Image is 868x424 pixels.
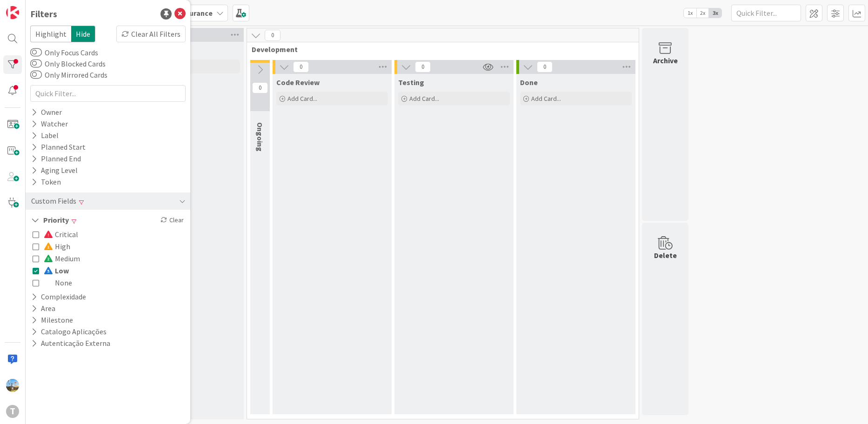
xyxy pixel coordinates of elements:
[30,69,107,80] label: Only Mirrored Cards
[276,78,320,87] span: Code Review
[287,94,317,103] span: Add Card...
[654,250,677,261] div: Delete
[30,291,87,303] button: Complexidade
[30,141,87,153] div: Planned Start
[409,94,439,103] span: Add Card...
[30,70,42,79] button: Only Mirrored Cards
[30,47,98,58] label: Only Focus Cards
[44,277,72,289] span: None
[252,45,627,54] span: Development
[44,265,69,277] span: Low
[30,326,107,338] button: Catalogo Aplicações
[30,58,106,69] label: Only Blocked Cards
[265,30,280,41] span: 0
[415,61,431,73] span: 0
[71,26,95,42] span: Hide
[293,61,309,73] span: 0
[30,214,70,226] button: Priority
[255,122,265,152] span: Ongoing
[6,379,19,392] img: DG
[159,214,186,226] div: Clear
[33,265,69,277] button: Low
[30,59,42,68] button: Only Blocked Cards
[6,6,19,19] img: Visit kanbanzone.com
[44,240,70,252] span: High
[30,106,63,118] div: Owner
[30,176,62,188] div: Token
[30,303,56,314] button: Area
[33,240,70,252] button: High
[116,26,186,42] div: Clear All Filters
[252,82,268,93] span: 0
[33,252,80,265] button: Medium
[33,277,72,289] button: None
[30,165,79,176] div: Aging Level
[684,8,696,18] span: 1x
[30,153,82,165] div: Planned End
[30,314,74,326] button: Milestone
[537,61,553,73] span: 0
[731,5,801,21] input: Quick Filter...
[30,195,77,207] div: Custom Fields
[44,228,78,240] span: Critical
[653,55,678,66] div: Archive
[30,26,71,42] span: Highlight
[30,7,57,21] div: Filters
[709,8,721,18] span: 3x
[33,228,78,240] button: Critical
[30,130,60,141] div: Label
[520,78,538,87] span: Done
[30,338,111,349] button: Autenticação Externa
[398,78,424,87] span: Testing
[44,252,80,265] span: Medium
[30,48,42,57] button: Only Focus Cards
[531,94,561,103] span: Add Card...
[696,8,709,18] span: 2x
[6,405,19,418] div: T
[30,118,69,130] div: Watcher
[30,85,186,102] input: Quick Filter...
